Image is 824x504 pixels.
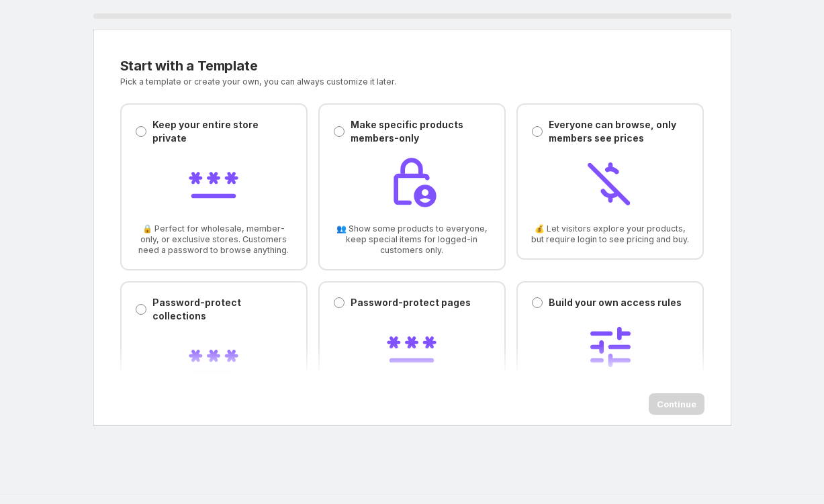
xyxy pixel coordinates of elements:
p: Build your own access rules [549,296,682,309]
span: Start with a Template [120,58,258,74]
p: Keep your entire store private [152,118,293,145]
img: Keep your entire store private [187,156,240,209]
span: 🔒 Perfect for wholesale, member-only, or exclusive stores. Customers need a password to browse an... [135,223,293,256]
p: Make specific products members-only [351,118,491,145]
p: Everyone can browse, only members see prices [549,118,689,145]
img: Password-protect collections [187,334,240,387]
img: Make specific products members-only [385,156,439,209]
img: Build your own access rules [584,320,637,374]
img: Everyone can browse, only members see prices [584,156,637,209]
span: 💰 Let visitors explore your products, but require login to see pricing and buy. [531,223,689,245]
img: Password-protect pages [385,320,439,374]
p: Password-protect pages [351,296,471,309]
span: 👥 Show some products to everyone, keep special items for logged-in customers only. [333,223,491,256]
p: Password-protect collections [152,296,293,323]
p: Pick a template or create your own, you can always customize it later. [120,77,545,87]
